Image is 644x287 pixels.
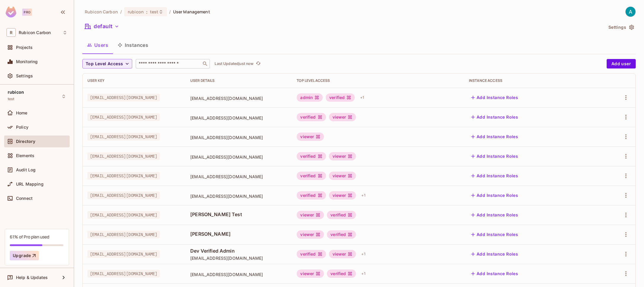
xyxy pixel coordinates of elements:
div: verified [297,113,326,121]
span: Audit Log [16,168,36,172]
div: viewer [329,172,356,180]
div: + 1 [359,269,367,278]
li: / [120,9,122,15]
div: verified [327,230,356,239]
span: [EMAIL_ADDRESS][DOMAIN_NAME] [87,113,160,121]
button: refresh [255,60,262,67]
span: Dev Verified Admin [190,248,287,254]
span: [EMAIL_ADDRESS][DOMAIN_NAME] [87,250,160,258]
span: [EMAIL_ADDRESS][DOMAIN_NAME] [87,172,160,180]
button: Instances [113,38,153,52]
span: Connect [16,196,33,201]
span: [EMAIL_ADDRESS][DOMAIN_NAME] [87,152,160,160]
span: rubicon [128,9,144,15]
div: viewer [329,250,356,258]
li: / [169,9,171,15]
span: User Management [173,9,210,15]
span: [EMAIL_ADDRESS][DOMAIN_NAME] [87,192,160,199]
div: + 1 [359,249,367,259]
div: viewer [297,211,324,219]
div: verified [327,211,356,219]
span: Monitoring [16,59,38,64]
span: [EMAIL_ADDRESS][DOMAIN_NAME] [190,154,287,160]
span: [EMAIL_ADDRESS][DOMAIN_NAME] [190,255,287,261]
span: [EMAIL_ADDRESS][DOMAIN_NAME] [190,95,287,101]
button: Add Instance Roles [469,230,520,239]
p: Last Updated just now [215,61,253,66]
div: verified [297,172,326,180]
button: Add Instance Roles [469,132,520,141]
div: admin [297,93,323,102]
span: refresh [256,61,261,67]
button: Upgrade [10,251,39,260]
span: [EMAIL_ADDRESS][DOMAIN_NAME] [190,115,287,121]
span: [EMAIL_ADDRESS][DOMAIN_NAME] [87,211,160,219]
span: [EMAIL_ADDRESS][DOMAIN_NAME] [87,94,160,101]
div: + 1 [359,191,367,200]
button: default [82,22,122,31]
button: Add user [607,59,636,68]
span: Click to refresh data [253,60,262,67]
div: viewer [297,270,324,278]
div: viewer [329,152,356,160]
span: R [7,28,16,37]
button: Add Instance Roles [469,269,520,278]
img: Adir Stanzas [626,7,635,17]
span: the active workspace [85,9,118,15]
div: verified [326,93,355,102]
div: viewer [297,133,324,141]
button: Add Instance Roles [469,210,520,220]
span: Projects [16,45,33,50]
button: Add Instance Roles [469,93,520,102]
div: verified [297,250,326,258]
span: [EMAIL_ADDRESS][DOMAIN_NAME] [190,193,287,199]
button: Top Level Access [82,59,132,68]
button: Add Instance Roles [469,171,520,181]
button: Settings [606,23,636,32]
div: verified [297,152,326,160]
span: Elements [16,153,34,158]
span: Directory [16,139,35,144]
div: 61% of Pro plan used [10,234,49,240]
span: [PERSON_NAME] [190,231,287,237]
span: [PERSON_NAME] Test [190,211,287,218]
span: Workspace: Rubicon Carbon [19,30,51,35]
span: rubicon [8,90,24,95]
img: SReyMgAAAABJRU5ErkJggg== [6,7,16,17]
span: [EMAIL_ADDRESS][DOMAIN_NAME] [87,270,160,278]
div: Top Level Access [297,78,459,83]
div: viewer [329,113,356,121]
div: Instance Access [469,78,590,83]
span: Home [16,111,28,115]
div: Pro [22,9,32,16]
div: viewer [297,230,324,239]
div: viewer [329,191,356,200]
button: Users [82,38,113,52]
span: Settings [16,74,33,78]
div: verified [297,191,326,200]
div: User Key [87,78,181,83]
span: Top Level Access [86,60,123,68]
span: [EMAIL_ADDRESS][DOMAIN_NAME] [87,231,160,238]
span: [EMAIL_ADDRESS][DOMAIN_NAME] [190,174,287,179]
span: URL Mapping [16,182,44,186]
div: User Details [190,78,287,83]
button: Add Instance Roles [469,112,520,122]
span: Help & Updates [16,275,48,280]
span: test [150,9,159,15]
div: + 1 [358,93,366,102]
span: [EMAIL_ADDRESS][DOMAIN_NAME] [190,135,287,140]
span: : [146,9,148,14]
button: Add Instance Roles [469,249,520,259]
button: Add Instance Roles [469,191,520,200]
span: [EMAIL_ADDRESS][DOMAIN_NAME] [87,133,160,141]
div: verified [327,270,356,278]
span: [EMAIL_ADDRESS][DOMAIN_NAME] [190,272,287,277]
span: Policy [16,125,28,130]
span: test [8,97,15,101]
button: Add Instance Roles [469,152,520,161]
